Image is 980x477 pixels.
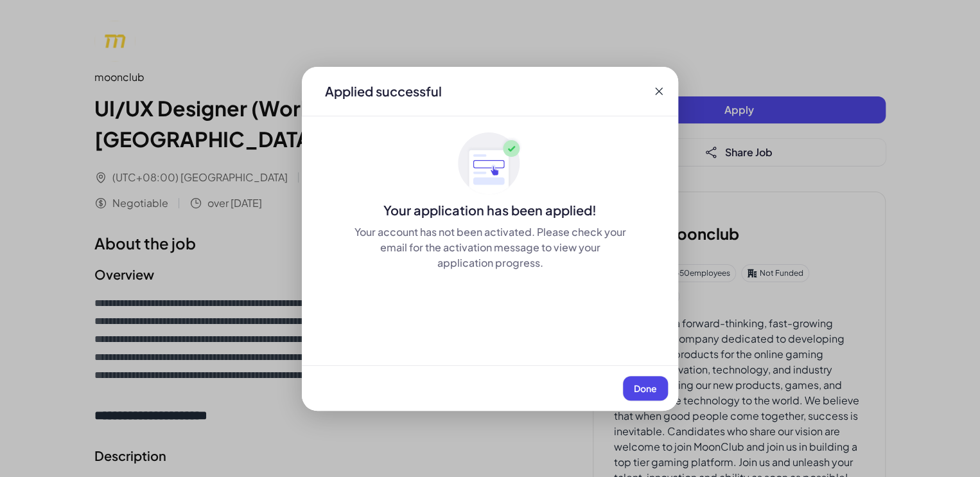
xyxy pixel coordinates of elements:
[325,82,442,100] div: Applied successful
[458,132,522,196] img: ApplyedMaskGroup3.svg
[623,376,668,401] button: Done
[634,382,657,394] span: Done
[353,224,627,271] div: Your account has not been activated. Please check your email for the activation message to view y...
[302,201,678,219] div: Your application has been applied!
